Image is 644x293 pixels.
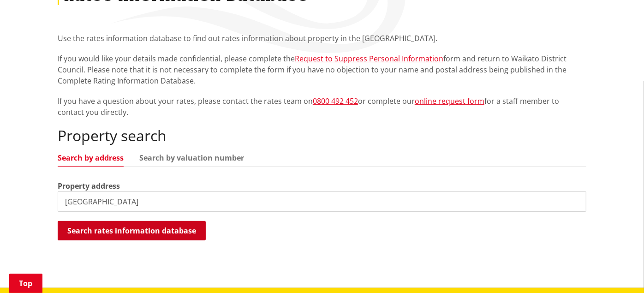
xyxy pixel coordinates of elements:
a: online request form [415,96,484,106]
a: Top [9,274,42,293]
a: Search by address [58,154,124,161]
input: e.g. Duke Street NGARUAWAHIA [58,191,586,212]
a: Request to Suppress Personal Information [295,54,443,64]
label: Property address [58,180,120,191]
p: Use the rates information database to find out rates information about property in the [GEOGRAPHI... [58,33,586,44]
p: If you would like your details made confidential, please complete the form and return to Waikato ... [58,53,586,86]
a: 0800 492 452 [313,96,358,106]
iframe: Messenger Launcher [602,254,635,287]
a: Search by valuation number [139,154,244,161]
p: If you have a question about your rates, please contact the rates team on or complete our for a s... [58,96,586,118]
button: Search rates information database [58,221,206,240]
h2: Property search [58,127,586,144]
